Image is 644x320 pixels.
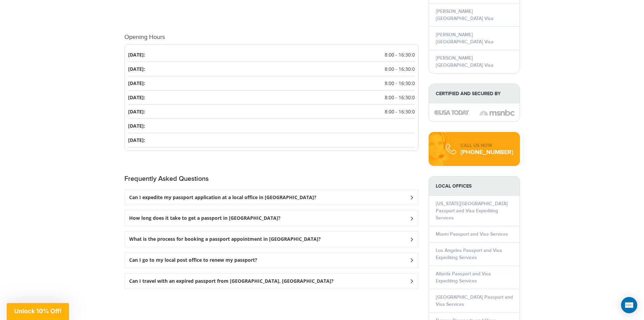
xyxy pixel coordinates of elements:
h3: Can I go to my local post office to renew my passport? [129,257,257,263]
span: 8:00 - 16:30:0 [385,94,415,101]
a: [US_STATE][GEOGRAPHIC_DATA] Passport and Visa Expediting Services [436,201,508,221]
h2: Frequently Asked Questions [124,175,419,183]
li: [DATE]: [128,133,415,147]
li: [DATE]: [128,119,415,133]
strong: LOCAL OFFICES [429,176,520,196]
img: image description [479,109,515,117]
span: Unlock 10% Off! [14,307,62,315]
h3: Can I expedite my passport application at a local office in [GEOGRAPHIC_DATA]? [129,195,316,200]
a: [PERSON_NAME] [GEOGRAPHIC_DATA] Visa [436,55,494,68]
div: [PHONE_NUMBER] [460,149,513,156]
strong: Certified and Secured by [429,84,520,103]
div: Unlock 10% Off! [7,303,69,320]
h3: How long does it take to get a passport in [GEOGRAPHIC_DATA]? [129,215,281,221]
span: 8:00 - 16:30:0 [385,65,415,72]
div: Open Intercom Messenger [621,297,637,313]
div: CALL US NOW [460,142,513,149]
span: 8:00 - 16:30:0 [385,108,415,115]
a: Miami Passport and Visa Services [436,231,508,237]
a: [PERSON_NAME] [GEOGRAPHIC_DATA] Visa [436,8,494,21]
li: [DATE]: [128,105,415,119]
h3: Can I travel with an expired passport from [GEOGRAPHIC_DATA], [GEOGRAPHIC_DATA]? [129,278,334,284]
li: [DATE]: [128,48,415,62]
h4: Opening Hours [124,34,419,41]
img: image description [434,110,469,115]
h3: What is the process for booking a passport appointment in [GEOGRAPHIC_DATA]? [129,236,321,242]
li: [DATE]: [128,76,415,90]
a: [PERSON_NAME] [GEOGRAPHIC_DATA] Visa [436,32,494,45]
a: Los Angeles Passport and Visa Expediting Services [436,248,502,260]
span: 8:00 - 16:30:0 [385,80,415,87]
a: Atlanta Passport and Visa Expediting Services [436,271,491,284]
span: 8:00 - 16:30:0 [385,51,415,58]
a: [GEOGRAPHIC_DATA] Passport and Visa Services [436,294,513,307]
li: [DATE]: [128,90,415,105]
li: [DATE]: [128,62,415,76]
